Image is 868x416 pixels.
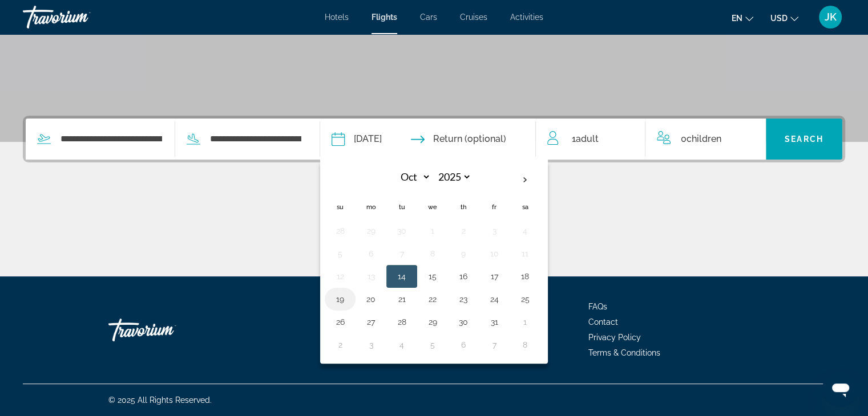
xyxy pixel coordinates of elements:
a: Flights [372,13,397,22]
a: Privacy Policy [588,333,641,342]
a: Activities [510,13,543,22]
button: Day 6 [362,246,380,262]
button: User Menu [815,5,845,29]
span: © 2025 All Rights Reserved. [108,395,212,405]
button: Day 25 [516,291,534,307]
button: Next month [510,167,540,193]
button: Day 29 [362,223,380,239]
a: Contact [588,317,618,327]
div: Search widget [26,119,842,160]
a: Cruises [460,13,487,22]
button: Day 28 [393,314,411,330]
iframe: Button to launch messaging window [822,370,859,407]
button: Day 4 [393,337,411,353]
span: 0 [681,131,721,147]
button: Day 30 [454,314,473,330]
span: Adult [575,133,598,144]
button: Day 26 [331,314,349,330]
button: Day 13 [362,268,380,284]
button: Travelers: 1 adult, 0 children [536,119,765,160]
button: Day 12 [331,268,349,284]
button: Day 10 [485,246,503,262]
button: Day 15 [423,268,442,284]
button: Return date [411,119,506,160]
button: Day 3 [362,337,380,353]
button: Day 24 [485,291,503,307]
button: Day 18 [516,268,534,284]
button: Change language [732,10,753,26]
a: Cars [420,13,437,22]
button: Day 8 [423,246,442,262]
button: Search [766,119,842,160]
button: Day 28 [331,223,349,239]
button: Day 2 [454,223,473,239]
button: Day 22 [423,291,442,307]
button: Day 23 [454,291,473,307]
span: en [732,14,742,23]
button: Day 30 [393,223,411,239]
span: 1 [571,131,598,147]
button: Day 20 [362,291,380,307]
button: Day 16 [454,268,473,284]
a: Terms & Conditions [588,348,660,357]
button: Day 2 [331,337,349,353]
button: Day 3 [485,223,503,239]
select: Select month [394,167,431,187]
span: Children [687,133,721,144]
button: Day 14 [393,268,411,284]
button: Day 5 [331,246,349,262]
button: Day 5 [423,337,442,353]
a: FAQs [588,302,607,311]
button: Day 17 [485,268,503,284]
button: Day 7 [485,337,503,353]
button: Day 31 [485,314,503,330]
a: Travorium [23,2,137,32]
span: JK [825,11,837,23]
button: Day 9 [454,246,473,262]
span: Search [785,134,823,144]
button: Day 21 [393,291,411,307]
select: Select year [434,167,471,187]
a: Travorium [108,313,223,347]
button: Day 4 [516,223,534,239]
button: Depart date: Oct 14, 2025 [332,119,382,160]
button: Day 19 [331,291,349,307]
button: Day 1 [516,314,534,330]
button: Day 7 [393,246,411,262]
button: Day 27 [362,314,380,330]
a: Hotels [325,13,349,22]
button: Day 8 [516,337,534,353]
button: Day 1 [423,223,442,239]
button: Change currency [770,10,798,26]
span: USD [770,14,788,23]
button: Day 6 [454,337,473,353]
button: Day 11 [516,246,534,262]
button: Day 29 [423,314,442,330]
